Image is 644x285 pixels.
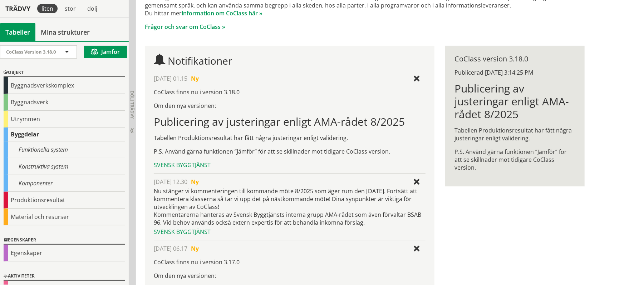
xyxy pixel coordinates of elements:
div: Objekt [4,69,125,77]
div: Svensk Byggtjänst [154,228,425,236]
h1: Publicering av justeringar enligt AMA-rådet 8/2025 [454,82,575,121]
span: Ny [191,75,199,82]
div: Egenskaper [4,245,125,261]
div: Egenskaper [4,236,125,245]
span: [DATE] 06.17 [154,245,187,252]
p: Om den nya versionen: [154,102,425,110]
div: CoClass version 3.18.0 [454,55,575,63]
div: Nu stänger vi kommenteringen till kommande möte 8/2025 som äger rum den [DATE]. Fortsätt att komm... [154,187,425,226]
div: Byggnadsverk [4,94,125,111]
p: P.S. Använd gärna funktionen ”Jämför” för att se skillnader mot tidigare CoClass version. [154,147,425,155]
div: Konstruktiva system [4,158,125,175]
p: CoClass finns nu i version 3.18.0 [154,88,425,96]
span: Ny [191,178,199,186]
div: stor [60,4,80,13]
span: Notifikationer [168,54,232,67]
p: Tabellen Produktionsresultat har fått några justeringar enligt validering. [154,134,425,142]
div: dölj [83,4,102,13]
div: Produktionsresultat [4,192,125,209]
h1: Publicering av justeringar enligt AMA-rådet 8/2025 [154,115,425,128]
a: Frågor och svar om CoClass » [145,23,225,31]
div: Byggnadsverkskomplex [4,77,125,94]
p: CoClass finns nu i version 3.17.0 [154,258,425,266]
div: Publicerad [DATE] 3:14:25 PM [454,69,575,76]
div: Trädvy [1,5,34,12]
span: Dölj trädvy [129,91,135,119]
span: [DATE] 12.30 [154,178,187,186]
div: Komponenter [4,175,125,192]
span: [DATE] 01.15 [154,75,187,82]
div: Utrymmen [4,111,125,127]
a: information om CoClass här » [182,9,262,17]
div: Svensk Byggtjänst [154,161,425,169]
span: Ny [191,245,199,252]
p: P.S. Använd gärna funktionen ”Jämför” för att se skillnader mot tidigare CoClass version. [454,148,575,171]
p: Om den nya versionen: [154,272,425,280]
div: Funktionella system [4,141,125,158]
div: Byggdelar [4,127,125,141]
a: Mina strukturer [35,23,95,41]
span: CoClass Version 3.18.0 [6,49,56,55]
div: Material och resurser [4,209,125,225]
div: liten [37,4,58,13]
p: Tabellen Produktionsresultat har fått några justeringar enligt validering. [454,126,575,142]
button: Jämför [84,46,127,58]
div: Aktiviteter [4,272,125,281]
